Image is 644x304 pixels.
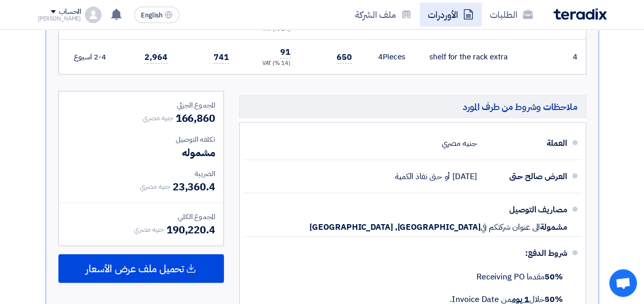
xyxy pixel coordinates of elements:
[452,171,476,182] span: [DATE]
[337,51,352,64] span: 650
[214,51,229,64] span: 741
[134,224,164,235] span: جنيه مصري
[553,8,607,20] img: Teradix logo
[609,269,637,297] a: Open chat
[173,179,215,194] span: 23,360.4
[420,3,482,27] a: الأوردرات
[61,40,114,74] td: 2-4 اسبوع
[540,222,567,232] span: مشمولة
[441,134,476,153] div: جنيه مصري
[239,95,586,118] h5: ملاحظات وشروط من طرف المورد
[176,111,215,126] span: 166,860
[67,168,215,179] div: الضريبة
[395,171,442,182] span: حتى نفاذ الكمية
[141,12,162,19] span: English
[485,131,567,156] div: العملة
[482,3,541,27] a: الطلبات
[545,271,563,283] strong: 50%
[85,7,101,23] img: profile_test.png
[142,113,173,123] span: جنيه مصري
[481,222,540,232] span: الى عنوان شركتكم في
[485,198,567,222] div: مصاريف التوصيل
[309,222,480,232] span: [GEOGRAPHIC_DATA], [GEOGRAPHIC_DATA]
[139,181,170,192] span: جنيه مصري
[485,164,567,189] div: العرض صالح حتى
[134,7,179,23] button: English
[144,51,168,64] span: 2,964
[59,8,81,16] div: الحساب
[67,211,215,222] div: المجموع الكلي
[67,100,215,111] div: المجموع الجزئي
[378,51,383,62] span: 4
[245,59,290,68] div: (14 %) VAT
[347,3,420,27] a: ملف الشركة
[181,145,215,160] span: مشموله
[569,40,586,74] td: 4
[360,40,413,74] td: Pieces
[280,46,290,59] span: 91
[444,171,450,182] span: أو
[67,134,215,145] div: تكلفه التوصيل
[476,271,563,283] span: مقدما Receiving PO
[422,51,508,63] div: shelf for the rack extra
[38,16,81,21] div: [PERSON_NAME]
[167,222,215,237] span: 190,220.4
[260,241,567,266] div: شروط الدفع:
[86,264,184,273] span: تحميل ملف عرض الأسعار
